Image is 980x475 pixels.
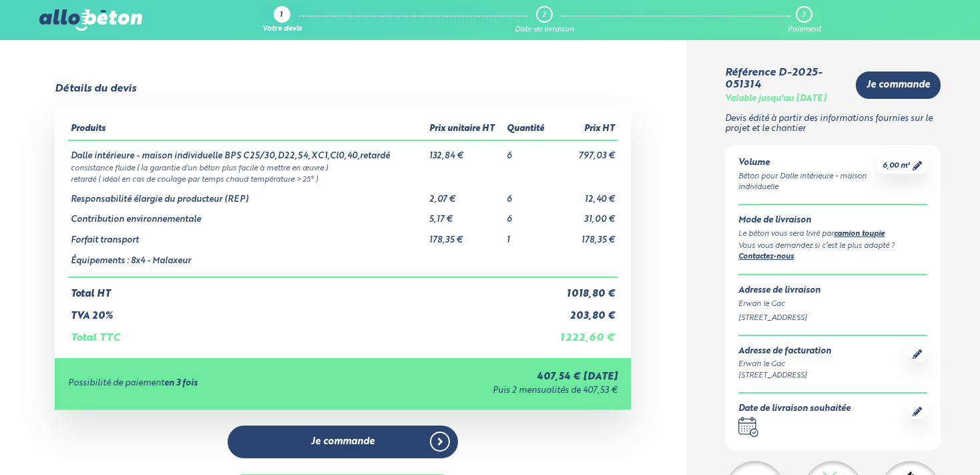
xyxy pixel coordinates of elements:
[834,230,885,238] a: camion toupie
[427,119,505,140] th: Prix unitaire HT
[504,225,551,246] td: 1
[228,426,458,458] a: Je commande
[867,80,930,91] span: Je commande
[68,379,348,389] div: Possibilité de paiement
[348,386,618,396] div: Puis 2 mensualités de 407,53 €
[504,119,551,140] th: Quantité
[738,158,877,168] div: Volume
[68,204,426,225] td: Contribution environnementale
[551,300,618,322] td: 203,80 €
[738,241,927,264] div: Vous vous demandez si c’est le plus adapté ? .
[551,184,618,205] td: 12,40 €
[738,228,927,241] div: Le béton vous sera livré par
[738,216,927,226] div: Mode de livraison
[738,299,927,310] div: Erwan le Gac
[262,6,302,34] a: 1 Votre devis
[68,184,426,205] td: Responsabilité élargie du producteur (REP)
[68,225,426,246] td: Forfait transport
[515,6,574,34] a: 2 Date de livraison
[551,225,618,246] td: 178,35 €
[738,370,831,381] div: [STREET_ADDRESS]
[68,162,618,173] td: consistance fluide ( la garantie d’un béton plus facile à mettre en œuvre )
[68,173,618,184] td: retardé ( idéal en cas de coulage par temps chaud température > 25° )
[68,300,551,322] td: TVA 20%
[39,9,142,31] img: allobéton
[551,140,618,162] td: 797,03 €
[504,184,551,205] td: 6
[348,371,618,383] div: 407,54 € [DATE]
[68,277,551,300] td: Total HT
[164,379,198,387] strong: en 3 fois
[311,436,375,448] span: Je commande
[427,184,505,205] td: 2,07 €
[68,246,426,278] td: Équipements : 8x4 - Malaxeur
[738,253,794,261] a: Contactez-nous
[725,67,845,92] div: Référence D-2025-051314
[551,321,618,344] td: 1 222,60 €
[68,321,551,344] td: Total TTC
[738,171,877,194] div: Béton pour Dalle intérieure - maison individuelle
[55,83,136,95] div: Détails du devis
[802,11,805,19] div: 3
[68,119,426,140] th: Produits
[427,204,505,225] td: 5,17 €
[551,119,618,140] th: Prix HT
[68,140,426,162] td: Dalle intérieure - maison individuelle BPS C25/30,D22,S4,XC1,Cl0,40,retardé
[861,423,965,460] iframe: Help widget launcher
[427,225,505,246] td: 178,35 €
[542,11,546,19] div: 2
[738,404,850,414] div: Date de livraison souhaitée
[788,25,821,34] div: Paiement
[856,71,941,99] a: Je commande
[280,11,282,20] div: 1
[725,114,941,134] p: Devis édité à partir des informations fournies sur le projet et le chantier
[262,25,302,34] div: Votre devis
[551,277,618,300] td: 1 018,80 €
[504,204,551,225] td: 6
[738,313,927,324] div: [STREET_ADDRESS]
[738,347,831,357] div: Adresse de facturation
[788,6,821,34] a: 3 Paiement
[551,204,618,225] td: 31,00 €
[504,140,551,162] td: 6
[725,94,826,104] div: Valable jusqu'au [DATE]
[738,286,927,296] div: Adresse de livraison
[427,140,505,162] td: 132,84 €
[515,25,574,34] div: Date de livraison
[738,359,831,370] div: Erwan le Gac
